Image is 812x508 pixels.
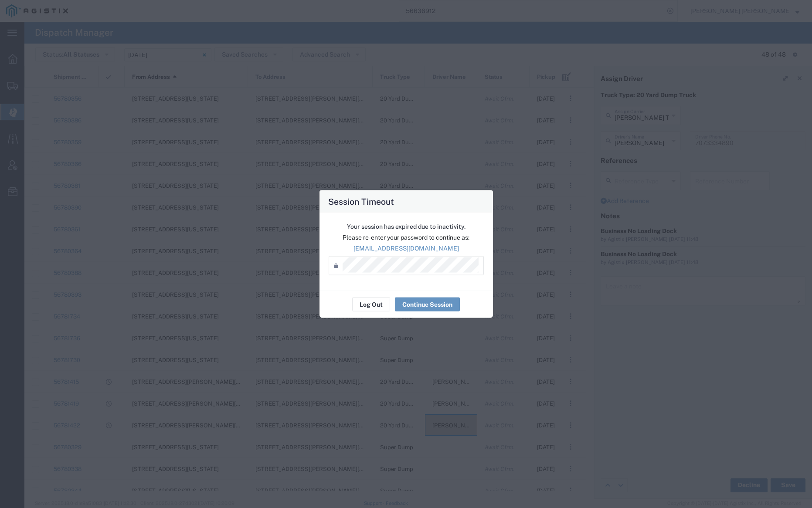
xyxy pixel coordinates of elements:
[329,233,484,242] p: Please re-enter your password to continue as:
[352,298,390,312] button: Log Out
[329,222,484,231] p: Your session has expired due to inactivity.
[395,298,460,312] button: Continue Session
[328,195,394,208] h4: Session Timeout
[329,244,484,253] p: [EMAIL_ADDRESS][DOMAIN_NAME]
